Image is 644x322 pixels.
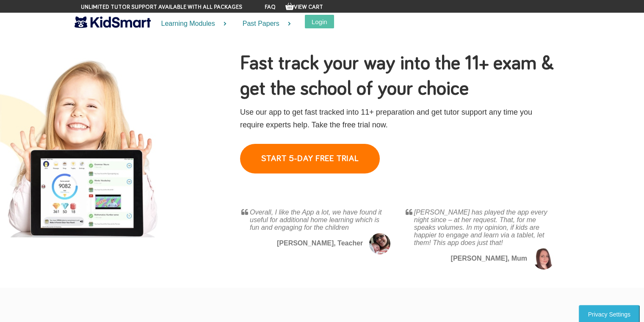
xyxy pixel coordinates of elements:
img: Your items in the shopping basket [285,2,294,11]
a: Learning Modules [151,13,232,35]
p: Use our app to get fast tracked into 11+ preparation and get tutor support any time you require e... [240,106,556,131]
b: [PERSON_NAME], Mum [451,255,527,262]
img: Awesome, 5 star, KidSmart app reviews from mothergeek [406,209,412,215]
img: Awesome, 5 star, KidSmart app reviews from whatmummythinks [241,209,248,215]
img: KidSmart logo [75,15,151,30]
button: Login [305,15,334,28]
img: Great reviews from mums on the 11 plus questions app [369,233,390,254]
i: Overall, I like the App a lot, we have found it useful for additional home learning which is fun ... [250,209,382,231]
a: Past Papers [232,13,296,35]
a: FAQ [265,4,276,10]
b: [PERSON_NAME], Teacher [277,239,363,247]
h1: Fast track your way into the 11+ exam & get the school of your choice [240,51,556,102]
i: [PERSON_NAME] has played the app every night since – at her request. That, for me speaks volumes.... [414,209,547,246]
span: Unlimited tutor support available with all packages [81,3,242,11]
a: START 5-DAY FREE TRIAL [240,144,380,173]
a: View Cart [285,4,323,10]
img: Great reviews from mums on the 11 plus questions app [533,248,554,270]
